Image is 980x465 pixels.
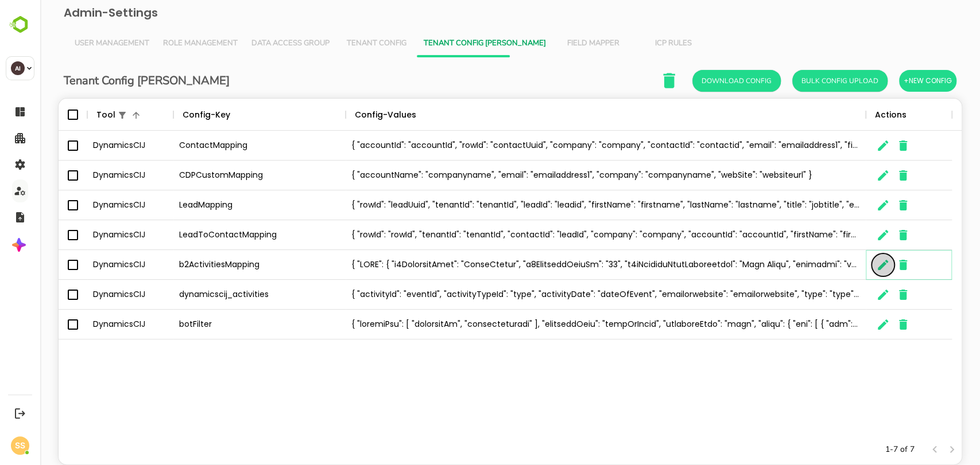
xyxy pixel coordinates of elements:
[28,30,912,57] div: Vertical tabs example
[11,61,25,75] div: AI
[47,250,133,280] div: DynamicsCIJ
[133,310,305,339] div: botFilter
[6,14,35,36] img: BambooboxLogoMark.f1c84d78b4c51b1a7b5f700c9845e183.svg
[34,39,109,48] span: User Management
[211,39,289,48] span: Data Access Group
[305,310,826,339] div: { "loremiPsu": [ "dolorsitAm", "consecteturadi" ], "elitseddOeiu": "tempOrIncid", "utlaboreEtdo":...
[47,190,133,220] div: DynamicsCIJ
[47,280,133,310] div: DynamicsCIJ
[24,72,189,90] h6: Tenant Config [PERSON_NAME]
[305,161,826,190] div: { "accountName": "companyname", "email": "emailaddress1", "company": "companyname", "webSite": "w...
[89,108,103,122] button: Sort
[133,190,305,220] div: LeadMapping
[75,108,89,122] button: Show filters
[47,161,133,190] div: DynamicsCIJ
[305,190,826,220] div: { "rowId": "leadUuid", "tenantId": "tenantId", "leadId": "leadid", "firstName": "firstname", "las...
[47,220,133,250] div: DynamicsCIJ
[303,39,370,48] span: Tenant Config
[305,280,826,310] div: { "activityId": "eventId", "activityTypeId": "type", "activityDate": "dateOfEvent", "emailorwebsi...
[315,99,376,131] div: Config-Values
[11,436,29,455] div: SS
[752,70,847,92] button: Bulk Config Upload
[305,131,826,161] div: { "accountId": "accountId", "rowId": "contactUuid", "company": "company", "contactId": "contactid...
[18,98,922,465] div: The User Data
[190,108,204,122] button: Sort
[863,73,912,88] span: +New Config
[520,39,586,48] span: Field Mapper
[133,220,305,250] div: LeadToContactMapping
[384,39,506,48] span: Tenant Config [PERSON_NAME]
[133,280,305,310] div: dynamicscij_activities
[123,39,197,48] span: Role Management
[835,99,866,131] div: Actions
[305,220,826,250] div: { "rowId": "rowId", "tenantId": "tenantId", "contactId": "leadId", "company": "company", "account...
[47,131,133,161] div: DynamicsCIJ
[600,39,667,48] span: ICP Rules
[47,310,133,339] div: DynamicsCIJ
[133,250,305,280] div: b2ActivitiesMapping
[376,108,390,122] button: Sort
[12,405,28,421] button: Logout
[75,99,89,131] div: 1 active filter
[845,444,874,455] p: 1-7 of 7
[305,250,826,280] div: { "LORE": { "i4DolorsitAmet": "ConseCtetur", "a8ElitseddOeiuSm": "33", "t4iNcididuNtutLaboreetdol...
[133,161,305,190] div: CDPCustomMapping
[142,99,190,131] div: Config-Key
[652,70,741,92] button: Download Config
[859,70,916,92] button: +New Config
[56,99,75,131] div: Tool
[133,131,305,161] div: ContactMapping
